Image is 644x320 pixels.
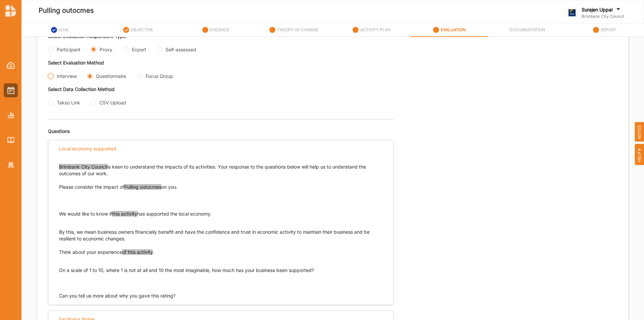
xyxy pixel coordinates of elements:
[48,86,333,92] div: Select Data Collection Method
[7,137,14,143] img: Library
[59,164,107,170] span: Brimbank City Council
[96,73,126,80] div: Questionnaire
[441,27,466,33] label: EVALUATION
[4,108,18,122] a: Reports
[59,292,382,299] div: Can you tell us more about why you gave this rating?
[48,120,393,134] div: Questions
[7,162,14,168] img: Organisation
[39,5,94,16] label: Pulling outocmes
[277,27,318,33] label: THEORY OF CHANGE
[7,62,15,69] img: Dashboard
[582,7,612,13] label: Surajen Uppal
[57,99,80,106] div: Takso Link
[4,58,18,73] a: Dashboard
[601,27,617,33] label: REPORT
[124,184,161,190] span: Pulling outocmes
[4,158,18,172] a: Organisation
[132,46,146,53] div: Expert
[59,164,382,204] p: is keen to understand the impacts of its activities. Your response to the questions below will he...
[360,27,390,33] label: ACTIVITY PLAN
[7,112,14,118] img: Reports
[122,249,153,255] span: of this activity
[7,87,14,94] img: Activities
[100,46,112,53] div: Proxy
[59,260,382,280] p: On a scale of 1 to 10, where 1 is not at all and 10 the most imaginable, how much has your busine...
[57,73,77,80] div: Interview
[59,146,116,152] div: Local economy supported
[57,46,80,53] div: Participant
[210,27,229,33] label: EVIDENCE
[59,222,382,242] p: By this, we mean business owners financially benefit and have the confidence and trust in economi...
[567,8,577,18] img: logo
[99,99,126,106] div: CSV Upload
[112,211,137,217] span: this activity
[146,73,173,80] div: Focus Group
[4,83,18,97] a: Activities
[582,14,624,19] label: Brimbank City Council
[5,5,16,17] img: logo
[58,27,69,33] label: GOAL
[165,46,196,53] div: Self-assessed
[59,249,382,256] p: Think about your experience .
[131,27,153,33] label: OBJECTIVE
[59,211,382,217] p: We would like to know if has supported the local economy.
[509,27,545,33] label: DOCUMENTATION
[48,60,333,66] div: Select Evaluation Method
[4,133,18,147] a: Library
